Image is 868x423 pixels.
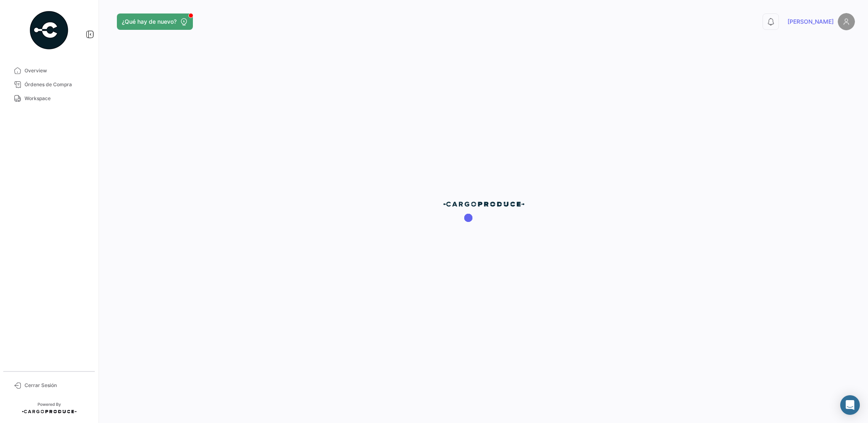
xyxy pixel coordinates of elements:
[25,95,88,102] span: Workspace
[25,382,88,389] span: Cerrar Sesión
[840,395,860,415] div: Abrir Intercom Messenger
[7,78,92,92] a: Órdenes de Compra
[25,67,88,74] span: Overview
[7,64,92,78] a: Overview
[7,92,92,105] a: Workspace
[29,10,69,51] img: powered-by.png
[25,81,88,88] span: Órdenes de Compra
[443,201,525,208] img: cp-blue.png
